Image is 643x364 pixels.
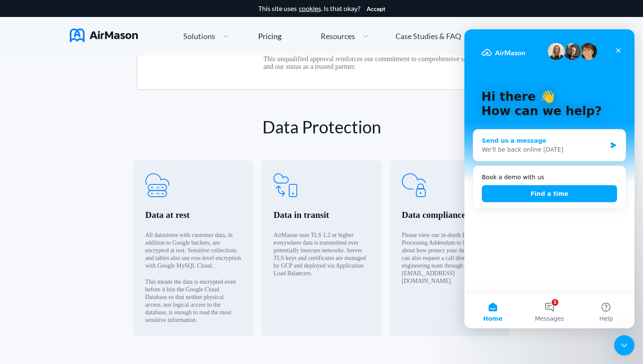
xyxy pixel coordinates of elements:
[258,32,282,40] div: Pricing
[402,207,498,223] div: Data compliance
[145,278,242,324] div: This means the data is encrypted even before it hits the Google Cloud Database so that neither ph...
[183,32,215,40] span: Solutions
[614,335,634,356] iframe: Intercom live chat
[273,173,297,197] img: Data in transit
[367,6,385,12] button: Accept cookies
[134,117,510,161] h2: Data Protection
[321,32,355,40] span: Resources
[145,207,242,223] div: Data at rest
[273,231,370,277] div: AirMason uses TLS 1.2 or higher everywhere data is transmitted over potentially insecure networks...
[145,173,169,197] img: Data at rest
[258,28,282,44] a: Pricing
[273,207,370,223] div: Data in transit
[402,173,426,197] img: Data compliance
[395,32,461,40] span: Case Studies & FAQ
[402,231,498,285] div: Please view our in-depth Data Processing Addendum to learn more about how protect your data. Cust...
[145,231,242,270] div: All datastores with customer data, in addition to Google buckets, are encrypted at rest. Sensitiv...
[464,29,634,328] iframe: Intercom live chat
[70,28,138,42] img: AirMason Logo
[299,5,321,12] a: cookies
